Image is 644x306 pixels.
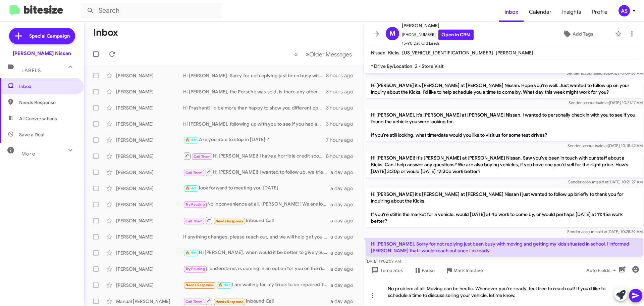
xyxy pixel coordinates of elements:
div: a day ago [330,185,359,192]
span: [PHONE_NUMBER] [402,30,474,40]
span: M [389,28,395,39]
input: Search [81,3,222,19]
div: [PERSON_NAME] [116,88,183,95]
div: [PERSON_NAME] [116,250,183,256]
div: [PERSON_NAME] [116,169,183,176]
div: [PERSON_NAME] [116,153,183,160]
span: 2 - Store Visit [415,63,443,69]
div: 8 hours ago [326,153,359,160]
button: Next [302,47,356,61]
div: [PERSON_NAME] [116,233,183,240]
span: Needs Response [215,219,244,223]
span: said at [597,179,608,184]
span: [DATE] 11:02:09 AM [366,259,401,264]
nav: Page navigation example [290,47,356,61]
a: Insights [557,2,587,22]
span: Templates [370,264,403,276]
div: a day ago [330,250,359,256]
span: Older Messages [309,51,352,58]
div: 7 hours ago [326,137,359,143]
span: said at [596,143,608,148]
div: [PERSON_NAME] [116,266,183,272]
div: [PERSON_NAME] [116,282,183,289]
span: » [306,50,309,58]
span: Try Pausing [185,202,205,207]
span: Mark Inactive [453,264,483,276]
span: Inbox [19,83,76,90]
div: Hi [PERSON_NAME], the Porsche was sold, is there any other vehicle you might have some interest i... [183,88,326,95]
div: a day ago [330,201,359,208]
span: Pause [422,264,435,276]
div: [PERSON_NAME] [116,137,183,143]
span: [PERSON_NAME] [402,21,474,30]
span: said at [596,229,607,234]
div: If anything changes, please reach out, and we will help get you the most comfortable payment poss... [183,233,330,240]
button: Mark Inactive [440,264,488,276]
div: Hi [PERSON_NAME], when would it be better to give you a call? [183,249,330,257]
p: Hi [PERSON_NAME] it's [PERSON_NAME] at [PERSON_NAME] Nissan I just wanted to follow up briefly to... [366,188,643,227]
span: Call Them [194,155,211,159]
p: Hi [PERSON_NAME] it's [PERSON_NAME] at [PERSON_NAME] Nissan. Hope you're well. Just wanted to fol... [366,79,643,98]
div: Inbound Call [183,216,330,225]
button: Pause [408,264,440,276]
span: Sender account [DATE] 10:09:38 AM [567,71,643,76]
div: AS [619,5,630,16]
a: Profile [587,2,613,22]
div: a day ago [330,233,359,240]
div: Hi [PERSON_NAME], following up with you to see if you had seen anything else on our lot you might... [183,121,326,127]
span: Nissan [371,50,385,56]
span: Needs Response [185,283,214,287]
span: All Conversations [19,115,57,122]
span: Needs Response [19,99,76,106]
span: [US_VEHICLE_IDENTIFICATION_NUMBER] [402,50,493,56]
span: Sender account [DATE] 10:21:27 AM [568,179,643,184]
span: Labels [21,68,41,74]
span: Save a Deal [19,131,44,138]
span: 15-90 Day Old Leads [402,40,474,47]
span: Needs Response [215,300,244,304]
div: [PERSON_NAME] [116,104,183,111]
span: « [294,50,298,58]
a: Inbox [499,2,524,22]
button: AS [613,5,637,16]
span: 🔥 Hot [185,138,197,142]
span: Call Them [185,300,203,304]
div: a day ago [330,169,359,176]
span: Call Them [185,171,203,175]
div: Inbound Call [183,297,330,305]
a: Calendar [524,2,557,22]
p: Hi [PERSON_NAME], it's [PERSON_NAME] at [PERSON_NAME] Nissan. I wanted to personally check in wit... [366,109,643,141]
div: I am waiting for my truck to be repaired Try this weekend [183,281,330,289]
div: a day ago [330,217,359,224]
span: 🔥 Hot [185,251,197,255]
span: Kicks [388,50,399,56]
span: * Drive By/Location [371,63,412,69]
span: said at [595,71,607,76]
div: Are you able to stop in [DATE] ? [183,136,326,144]
h1: Inbox [93,27,118,38]
div: Hi [PERSON_NAME]. Sorry for not replying just been busy with moving and getting my kids situated ... [183,72,326,79]
div: 3 hours ago [326,88,359,95]
span: 🔥 Hot [218,283,230,287]
div: a day ago [330,298,359,305]
div: No problem at all! Moving can be hectic. Whenever you're ready, feel free to reach out! If you’d ... [364,278,644,306]
button: Templates [364,264,408,276]
span: 🔥 Hot [185,186,197,190]
button: Previous [290,47,302,61]
div: I understand, is coming in an option for you on the right vehicle? [183,265,330,273]
div: [PERSON_NAME] Nissan [13,50,71,57]
span: Auto Fields [586,264,619,276]
div: [PERSON_NAME] [116,121,183,127]
div: a day ago [330,282,359,289]
div: No Inconvenience at all, [PERSON_NAME]! We are looking to assist you when you are ready ! [183,201,330,208]
span: Sender account [DATE] 10:28:29 AM [567,229,643,234]
div: Hi [PERSON_NAME]! I wanted to follow up, we tried giving you a call! How can I help you? [183,168,330,176]
span: [PERSON_NAME] [496,50,533,56]
div: [PERSON_NAME] [116,72,183,79]
div: look forward to meeting you [DATE] [183,184,330,192]
div: a day ago [330,266,359,272]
